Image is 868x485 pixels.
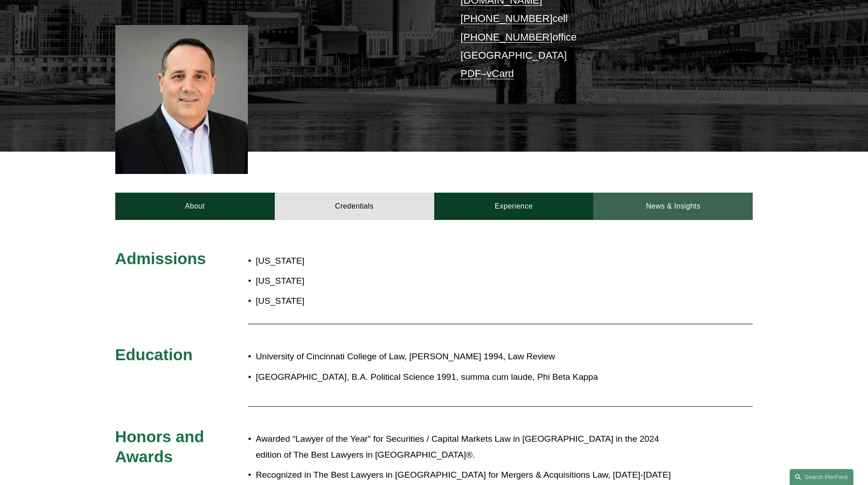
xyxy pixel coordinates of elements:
p: [US_STATE] [256,253,487,269]
p: [GEOGRAPHIC_DATA], B.A. Political Science 1991, summa cum laude, Phi Beta Kappa [256,369,673,385]
a: [PHONE_NUMBER] [461,13,553,24]
p: [US_STATE] [256,293,487,309]
span: Honors and Awards [115,428,208,465]
p: Awarded “Lawyer of the Year” for Securities / Capital Markets Law in [GEOGRAPHIC_DATA] in the 202... [256,431,673,463]
a: About [115,193,275,220]
a: [PHONE_NUMBER] [461,31,553,43]
a: vCard [487,68,514,79]
p: University of Cincinnati College of Law, [PERSON_NAME] 1994, Law Review [256,349,673,365]
a: Experience [434,193,594,220]
a: Search this site [790,469,853,485]
span: Education [115,346,193,363]
p: [US_STATE] [256,273,487,289]
a: News & Insights [593,193,753,220]
p: Recognized in The Best Lawyers in [GEOGRAPHIC_DATA] for Mergers & Acquisitions Law, [DATE]-[DATE] [256,467,673,483]
a: PDF [461,68,481,79]
a: Credentials [275,193,434,220]
span: Admissions [115,250,206,267]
